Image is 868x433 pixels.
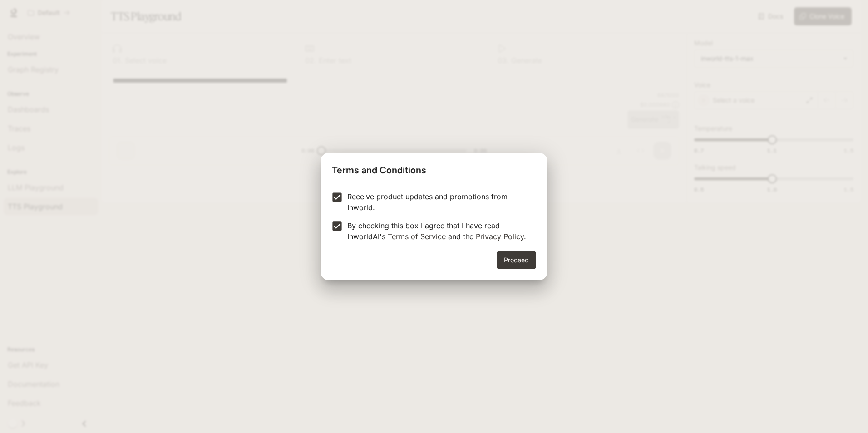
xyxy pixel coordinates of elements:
button: Proceed [497,251,536,269]
p: Receive product updates and promotions from Inworld. [347,191,529,213]
p: By checking this box I agree that I have read InworldAI's and the . [347,220,529,242]
a: Terms of Service [388,232,446,241]
a: Privacy Policy [476,232,524,241]
h2: Terms and Conditions [321,153,547,184]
